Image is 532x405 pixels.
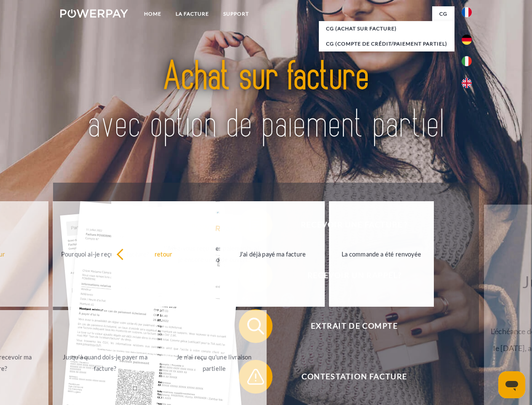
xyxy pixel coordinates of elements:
a: CG (achat sur facture) [319,21,454,36]
a: LA FACTURE [168,6,216,22]
div: La commande a été renvoyée [334,248,429,259]
a: Support [216,6,256,22]
img: de [462,35,472,45]
div: Je n'ai reçu qu'une livraison partielle [167,351,262,374]
img: title-powerpay_fr.svg [80,40,452,162]
button: Contestation Facture [239,360,458,394]
img: en [462,78,472,88]
a: Home [137,6,168,22]
iframe: Bouton de lancement de la fenêtre de messagerie [498,371,525,398]
span: Contestation Facture [251,360,457,394]
a: CG (Compte de crédit/paiement partiel) [319,36,454,51]
div: Pourquoi ai-je reçu une facture? [58,248,152,259]
a: CG [432,6,454,22]
img: logo-powerpay-white.svg [60,9,128,18]
span: Extrait de compte [251,309,457,343]
button: Extrait de compte [239,309,458,343]
img: fr [462,7,472,17]
div: J'ai déjà payé ma facture [225,248,320,259]
div: Jusqu'à quand dois-je payer ma facture? [58,351,152,374]
img: it [462,56,472,66]
div: retour [116,248,211,259]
